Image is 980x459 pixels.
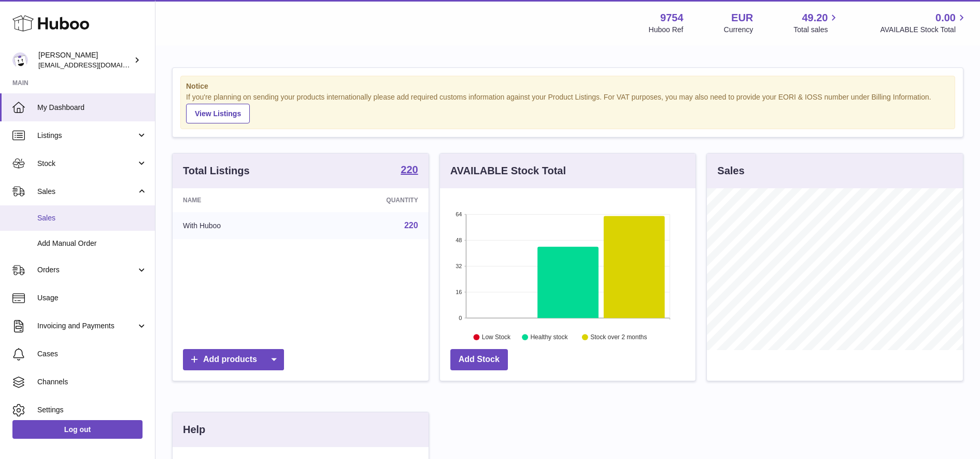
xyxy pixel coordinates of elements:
text: 32 [456,263,462,269]
div: Huboo Ref [649,25,684,35]
span: Total sales [793,25,840,35]
span: Listings [37,131,136,141]
span: Invoicing and Payments [37,321,136,331]
span: AVAILABLE Stock Total [880,25,968,35]
div: Currency [724,25,754,35]
th: Name [173,188,307,212]
h3: Sales [717,164,744,178]
span: Channels [37,377,147,387]
a: 49.20 Total sales [793,11,840,35]
a: View Listings [186,104,250,123]
a: 220 [404,221,418,230]
span: Cases [37,349,147,359]
strong: EUR [731,11,753,25]
text: Healthy stock [530,333,568,341]
span: Stock [37,159,136,169]
span: My Dashboard [37,103,147,113]
span: 49.20 [802,11,828,25]
span: [EMAIL_ADDRESS][DOMAIN_NAME] [38,61,152,69]
a: Log out [12,420,143,439]
span: Sales [37,187,136,197]
text: 48 [456,237,462,243]
span: 0.00 [935,11,956,25]
text: 64 [456,211,462,217]
strong: 9754 [660,11,684,25]
div: [PERSON_NAME] [38,50,132,70]
strong: 220 [401,164,418,175]
a: Add products [183,349,284,370]
text: 0 [459,315,462,321]
h3: AVAILABLE Stock Total [450,164,566,178]
h3: Total Listings [183,164,250,178]
text: Stock over 2 months [590,333,647,341]
a: Add Stock [450,349,508,370]
span: Orders [37,265,136,275]
th: Quantity [307,188,428,212]
span: Sales [37,213,147,223]
a: 220 [401,164,418,177]
span: Add Manual Order [37,239,147,248]
td: With Huboo [173,212,307,239]
span: Settings [37,405,147,415]
strong: Notice [186,81,949,91]
span: Usage [37,293,147,303]
div: If you're planning on sending your products internationally please add required customs informati... [186,92,949,123]
h3: Help [183,423,205,437]
text: 16 [456,289,462,295]
text: Low Stock [482,333,511,341]
img: internalAdmin-9754@internal.huboo.com [12,52,28,68]
a: 0.00 AVAILABLE Stock Total [880,11,968,35]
